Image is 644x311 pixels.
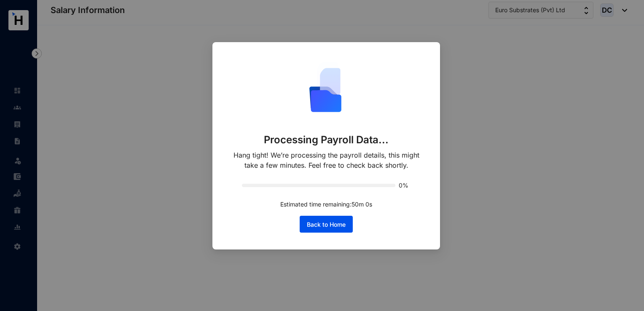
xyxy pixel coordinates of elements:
p: Processing Payroll Data... [264,133,389,147]
span: Back to Home [307,220,346,229]
p: Hang tight! We’re processing the payroll details, this might take a few minutes. Feel free to che... [229,150,423,170]
p: Estimated time remaining: 50 m 0 s [280,200,372,209]
span: 0% [399,182,411,188]
button: Back to Home [300,216,353,233]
